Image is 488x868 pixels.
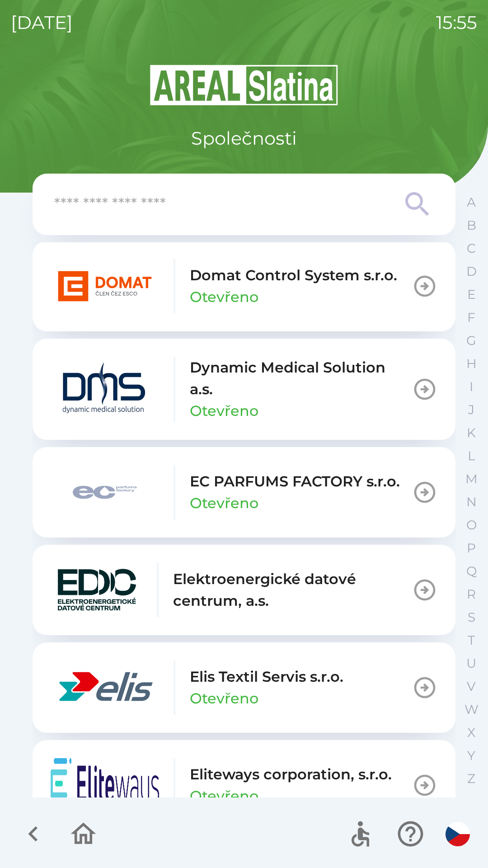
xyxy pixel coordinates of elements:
[51,259,159,313] img: b0af7baa-ffc3-4941-8fc0-bb1616d28316.svg
[190,666,343,688] p: Elis Textil Servis s.r.o.
[467,310,475,325] p: F
[190,492,258,514] p: Otevřeno
[190,286,258,308] p: Otevřeno
[460,237,483,260] button: C
[460,329,483,352] button: G
[460,652,483,675] button: U
[460,214,483,237] button: B
[460,191,483,214] button: A
[51,660,159,715] img: d6e089ba-b3bf-4d0d-8b19-bc9c6ff21faa.png
[466,563,477,579] p: Q
[33,241,455,331] button: Domat Control System s.r.o.Otevřeno
[465,471,478,487] p: M
[460,606,483,629] button: S
[460,675,483,698] button: V
[33,545,455,635] button: Elektroenergické datové centrum, a.s.
[51,465,159,519] img: ff4fec9d-14e6-44f6-aa57-3d500f1b32e5.png
[460,698,483,721] button: W
[460,537,483,560] button: P
[51,362,159,416] img: c38f7cb8-502d-4623-8224-c607fdd833bf.png
[460,352,483,375] button: H
[460,306,483,329] button: F
[460,744,483,767] button: Y
[467,679,476,694] p: V
[460,421,483,444] button: K
[468,448,475,464] p: L
[466,264,477,279] p: D
[460,444,483,467] button: L
[467,194,476,210] p: A
[460,467,483,491] button: M
[460,283,483,306] button: E
[467,425,476,441] p: K
[460,398,483,421] button: J
[190,400,258,422] p: Otevřeno
[190,471,400,492] p: EC PARFUMS FACTORY s.r.o.
[190,357,412,400] p: Dynamic Medical Solution a.s.
[191,125,297,152] p: Společnosti
[467,771,475,787] p: Z
[173,568,412,612] p: Elektroenergické datové centrum, a.s.
[190,264,397,286] p: Domat Control System s.r.o.
[466,494,477,510] p: N
[460,375,483,398] button: I
[460,491,483,514] button: N
[467,725,475,741] p: X
[51,563,142,617] img: a15ec88a-ca8a-4a5a-ae8c-887e8aa56ea2.png
[467,287,476,302] p: E
[468,402,474,418] p: J
[466,517,477,533] p: O
[467,217,476,233] p: B
[51,758,159,812] img: fb646cb0-fe6b-40c1-9c4b-3980639a5307.png
[460,514,483,537] button: O
[460,629,483,652] button: T
[467,586,476,602] p: R
[460,721,483,744] button: X
[468,632,475,648] p: T
[466,356,477,372] p: H
[190,785,258,807] p: Otevřeno
[466,656,476,671] p: U
[460,767,483,790] button: Z
[11,9,73,36] p: [DATE]
[467,540,476,556] p: P
[467,241,476,256] p: C
[33,339,455,440] button: Dynamic Medical Solution a.s.Otevřeno
[465,702,479,717] p: W
[190,764,392,785] p: Eliteways corporation, s.r.o.
[466,333,476,349] p: G
[467,748,475,764] p: Y
[460,260,483,283] button: D
[190,688,258,709] p: Otevřeno
[436,9,477,36] p: 15:55
[460,560,483,583] button: Q
[33,63,455,107] img: Logo
[33,642,455,733] button: Elis Textil Servis s.r.o.Otevřeno
[469,379,473,395] p: I
[33,740,455,830] button: Eliteways corporation, s.r.o.Otevřeno
[460,583,483,606] button: R
[446,822,470,846] img: cs flag
[468,609,475,625] p: S
[33,447,455,538] button: EC PARFUMS FACTORY s.r.o.Otevřeno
